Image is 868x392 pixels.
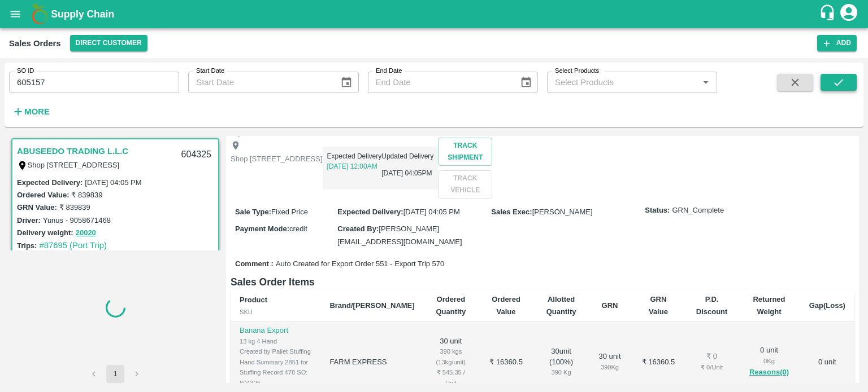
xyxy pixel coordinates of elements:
b: Brand/[PERSON_NAME] [329,301,414,310]
b: Ordered Value [492,295,520,316]
button: open drawer [2,1,28,27]
div: customer-support [819,4,839,24]
label: Select Products [555,67,599,76]
span: Fixed Price [271,208,308,216]
input: Enter SO ID [9,72,179,93]
b: Supply Chain [51,8,114,20]
label: Payment Mode : [235,224,289,233]
img: logo [28,3,51,25]
div: SKU [240,307,311,317]
a: Supply Chain [51,6,819,22]
button: More [9,102,53,121]
label: Driver: [17,216,41,224]
label: Delivery weight: [17,228,73,237]
label: Sale Type : [235,208,271,216]
button: Reasons(0) [747,366,791,379]
b: Allotted Quantity [546,295,576,316]
p: [DATE] 04:05PM [381,168,433,178]
button: Choose date [336,72,357,93]
div: ₹ 0 / Unit [695,362,729,372]
input: Start Date [188,72,331,93]
button: Track Shipment [438,138,492,166]
button: Open [698,75,713,90]
label: Comment : [235,259,274,270]
label: Status: [645,205,670,216]
p: Expected Delivery [327,151,382,161]
button: 20020 [76,227,96,240]
label: Ordered Value: [17,191,69,199]
b: Returned Weight [753,295,785,316]
p: Shop [STREET_ADDRESS] [231,154,323,165]
label: Expected Delivery : [17,178,83,187]
div: 30 unit ( 100 %) [543,346,579,378]
div: 390 Kg [543,367,579,377]
b: P.D. Discount [696,295,728,316]
span: credit [289,224,307,233]
label: SO ID [17,67,34,76]
label: Sales Exec : [491,208,532,216]
button: Select DC [70,35,147,51]
b: Gap(Loss) [809,301,845,310]
div: 390 kgs (13kg/unit) [433,346,469,367]
span: Auto Created for Export Order 551 - Export Trip 570 [276,259,444,270]
label: Yunus - 9058671468 [43,216,111,224]
div: 13 kg 4 Hand [240,336,311,346]
input: Select Products [550,75,695,90]
label: Shop [STREET_ADDRESS] [28,161,120,169]
h6: Sales Order Items [231,274,854,290]
div: Sales Orders [9,36,61,51]
input: End Date [368,72,511,93]
label: Created By : [337,224,379,233]
label: ₹ 839839 [71,191,102,199]
span: [PERSON_NAME] [532,208,593,216]
button: Add [817,35,857,51]
label: ₹ 839839 [59,203,90,212]
strong: More [24,107,50,116]
span: [DATE] 04:05 PM [403,208,460,216]
label: Expected Delivery : [337,208,403,216]
label: Start Date [196,67,224,76]
b: Ordered Quantity [436,295,466,316]
b: Product [240,296,267,304]
label: [DATE] 04:05 PM [85,178,141,187]
p: Banana Export [240,325,311,336]
span: GRN_Complete [672,205,724,216]
div: ₹ 545.35 / Unit [433,367,469,388]
b: GRN Value [649,295,668,316]
label: GRN Value: [17,203,57,212]
div: 604325 [175,142,218,168]
b: GRN [602,301,618,310]
p: [DATE] 12:00AM [327,161,382,171]
p: Updated Delivery [381,151,433,161]
span: [PERSON_NAME][EMAIL_ADDRESS][DOMAIN_NAME] [337,224,462,245]
a: #87695 (Port Trip) [39,241,107,250]
div: 390 Kg [597,362,622,372]
label: Trips: [17,241,37,250]
div: ₹ 0 [695,351,729,362]
div: 0 unit [747,345,791,379]
nav: pagination navigation [83,365,147,383]
button: Choose date [515,72,537,93]
label: End Date [376,67,402,76]
a: ABUSEEDO TRADING L.L.C [17,144,128,158]
button: page 1 [106,365,124,383]
div: Created by Pallet Stuffing Hand Summary 2851 for Stuffing Record 478 SO: 604325 [240,346,311,388]
div: 30 unit [597,351,622,372]
div: 0 Kg [747,356,791,366]
div: account of current user [839,2,859,26]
